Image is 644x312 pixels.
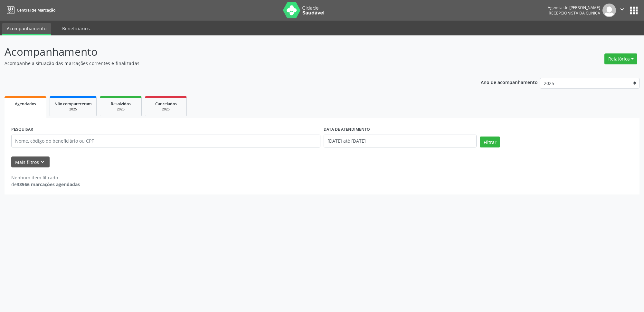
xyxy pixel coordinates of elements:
span: Cancelados [155,101,177,107]
p: Acompanhamento [5,44,449,60]
a: Acompanhamento [2,23,51,35]
div: 2025 [150,107,182,112]
span: Não compareceram [54,101,92,107]
div: 2025 [105,107,137,112]
button: Mais filtroskeyboard_arrow_down [11,156,50,168]
label: PESQUISAR [11,125,33,135]
p: Ano de acompanhamento [481,78,538,86]
input: Nome, código do beneficiário ou CPF [11,135,320,147]
div: de [11,181,80,188]
button: Relatórios [604,53,637,64]
button:  [616,4,628,17]
i:  [619,6,626,13]
button: Filtrar [480,137,500,147]
button: apps [628,5,639,16]
strong: 33566 marcações agendadas [17,181,80,187]
img: img [602,4,616,17]
div: 2025 [54,107,92,112]
label: DATA DE ATENDIMENTO [324,125,370,135]
span: Central de Marcação [17,7,55,13]
span: Agendados [15,101,36,107]
span: Recepcionista da clínica [549,10,600,16]
div: Nenhum item filtrado [11,174,80,181]
a: Central de Marcação [5,5,55,15]
p: Acompanhe a situação das marcações correntes e finalizadas [5,60,449,67]
div: Agencia de [PERSON_NAME] [548,5,600,10]
i: keyboard_arrow_down [39,158,46,165]
a: Beneficiários [58,23,94,34]
input: Selecione um intervalo [324,135,477,147]
span: Resolvidos [111,101,131,107]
